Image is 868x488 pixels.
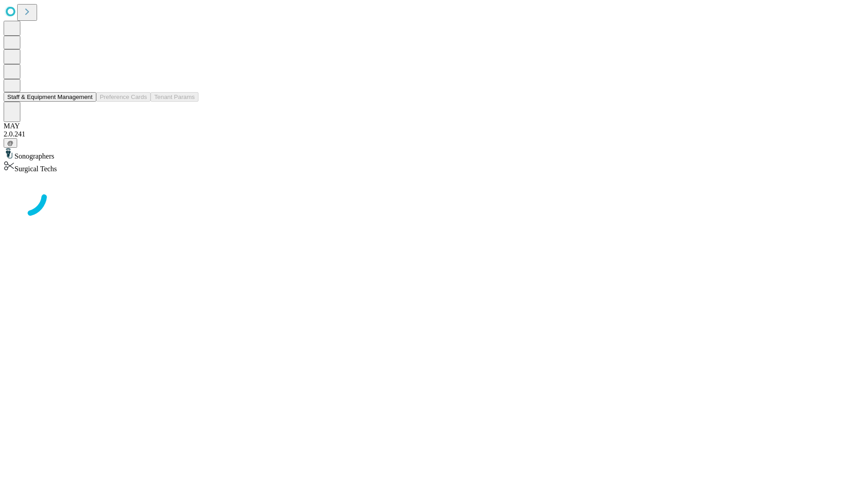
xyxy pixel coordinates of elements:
[4,138,17,148] button: @
[96,92,151,102] button: Preference Cards
[4,92,96,102] button: Staff & Equipment Management
[4,160,864,173] div: Surgical Techs
[7,140,14,146] span: @
[151,92,198,102] button: Tenant Params
[4,130,864,138] div: 2.0.241
[4,122,864,130] div: MAY
[4,148,864,160] div: Sonographers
